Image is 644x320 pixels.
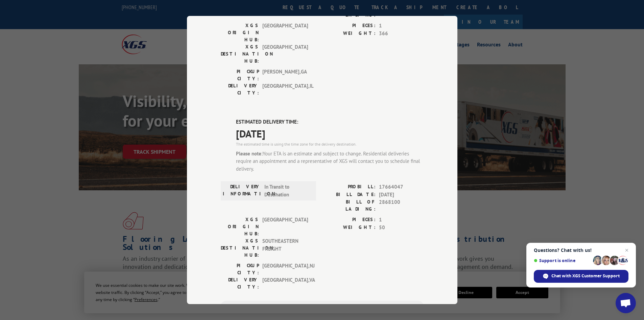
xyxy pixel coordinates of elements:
div: Chat with XGS Customer Support [534,270,628,283]
label: DELIVERY CITY: [221,82,259,97]
span: 17664047 [379,183,424,191]
span: [GEOGRAPHIC_DATA] , VA [262,276,308,291]
span: [DATE] [379,191,424,199]
div: Your ETA is an estimate and subject to change. Residential deliveries require an appointment and ... [236,150,424,173]
span: [GEOGRAPHIC_DATA] [262,43,308,65]
label: XGS DESTINATION HUB: [221,237,259,259]
strong: Please note: [236,150,263,157]
span: Support is online [534,258,591,263]
label: WEIGHT: [322,30,376,38]
span: Close chat [623,246,631,254]
label: WEIGHT: [322,224,376,232]
span: [GEOGRAPHIC_DATA] [262,22,308,43]
span: 366 [379,30,424,38]
span: 2868100 [379,198,424,213]
span: 50 [379,224,424,232]
span: [GEOGRAPHIC_DATA] , NJ [262,262,308,276]
label: PICKUP CITY: [221,68,259,82]
div: The estimated time is using the time zone for the delivery destination. [236,141,424,147]
span: In Transit to Destination [264,183,310,198]
span: Questions? Chat with us! [534,248,628,253]
span: SOUTHEASTERN FREIGHT [262,237,308,259]
label: PROBILL: [322,183,376,191]
label: PICKUP CITY: [221,262,259,276]
span: Chat with XGS Customer Support [551,273,620,279]
label: ESTIMATED DELIVERY TIME: [236,118,424,126]
label: PIECES: [322,216,376,224]
span: [DATE] [236,126,424,141]
label: BILL DATE: [322,191,376,199]
label: BILL OF LADING: [322,198,376,213]
label: XGS ORIGIN HUB: [221,216,259,237]
label: DELIVERY INFORMATION: [223,183,261,198]
span: [PERSON_NAME] , GA [262,68,308,82]
div: Open chat [616,293,636,313]
span: [GEOGRAPHIC_DATA] [262,216,308,237]
label: DELIVERY CITY: [221,276,259,291]
label: PIECES: [322,22,376,30]
span: 1 [379,216,424,224]
span: 1 [379,22,424,30]
span: [GEOGRAPHIC_DATA] , IL [262,82,308,97]
label: XGS DESTINATION HUB: [221,43,259,65]
label: XGS ORIGIN HUB: [221,22,259,43]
